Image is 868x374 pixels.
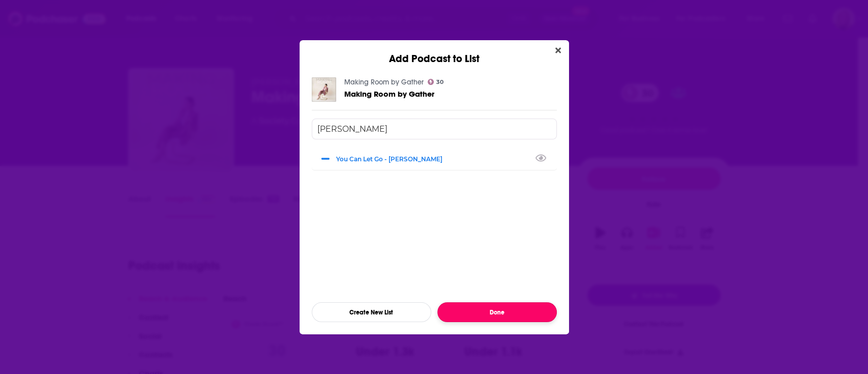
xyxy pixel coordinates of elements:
[344,78,424,87] a: Making Room by Gather
[312,119,557,322] div: Add Podcast To List
[344,89,434,99] span: Making Room by Gather
[312,302,431,322] button: Create New List
[344,90,434,98] a: Making Room by Gather
[312,148,557,170] div: You Can Let Go - Hoover
[442,161,448,162] button: View Link
[300,40,569,65] div: Add Podcast to List
[428,79,444,85] a: 30
[437,302,557,322] button: Done
[436,80,443,84] span: 30
[551,44,565,57] button: Close
[336,155,448,163] div: You Can Let Go - [PERSON_NAME]
[312,77,336,102] img: Making Room by Gather
[312,119,557,139] input: Search lists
